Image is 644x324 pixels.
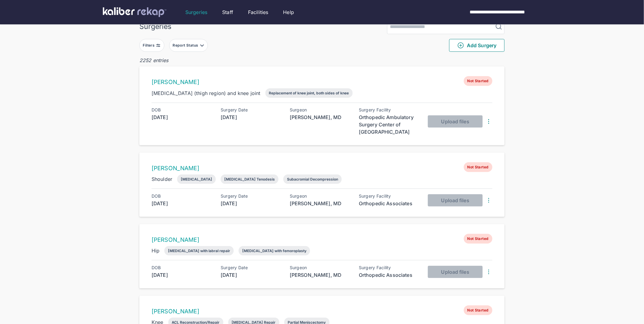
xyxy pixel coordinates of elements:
span: Not Started [464,234,492,244]
div: Orthopedic Associates [359,200,420,207]
div: Shoulder [152,175,172,183]
div: [DATE] [152,114,212,121]
span: Upload files [441,118,469,125]
img: filter-caret-down-grey.b3560631.svg [200,43,205,48]
div: Filters [143,43,156,48]
span: Upload files [441,269,469,275]
div: [MEDICAL_DATA] with labral repair [168,248,230,253]
a: Help [283,9,294,16]
div: DOB [152,194,212,199]
div: [DATE] [221,200,282,207]
div: [MEDICAL_DATA] (thigh region) and knee joint [152,90,261,97]
div: Surgeon [290,194,351,199]
div: Orthopedic Ambulatory Surgery Center of [GEOGRAPHIC_DATA] [359,114,420,136]
button: Add Surgery [449,39,505,52]
div: Surgery Facility [359,194,420,199]
img: kaliber labs logo [103,7,166,17]
button: Upload files [428,115,483,128]
div: Surgeries [139,22,171,31]
button: Upload files [428,266,483,278]
img: PlusCircleGreen.5fd88d77.svg [457,42,464,49]
span: Add Surgery [457,42,496,49]
div: Surgery Date [221,107,282,112]
div: Orthopedic Associates [359,271,420,279]
a: Staff [222,9,233,16]
div: [PERSON_NAME], MD [290,114,351,121]
button: Report Status [169,39,208,52]
img: DotsThreeVertical.31cb0eda.svg [485,197,492,204]
div: [MEDICAL_DATA] with femoroplasty [242,248,306,253]
img: DotsThreeVertical.31cb0eda.svg [485,118,492,125]
div: Report Status [173,43,199,48]
div: Surgeon [290,265,351,270]
span: Not Started [464,162,492,172]
div: Subacromial Decompression [287,177,338,181]
div: Surgeon [290,107,351,112]
div: [PERSON_NAME], MD [290,271,351,279]
button: Upload files [428,194,483,206]
div: [DATE] [221,271,282,279]
div: [MEDICAL_DATA] Tenodesis [224,177,275,181]
div: DOB [152,107,212,112]
div: DOB [152,265,212,270]
div: Surgery Date [221,194,282,199]
div: [DATE] [152,271,212,279]
a: [PERSON_NAME] [152,165,199,172]
div: [DATE] [152,200,212,207]
img: MagnifyingGlass.1dc66aab.svg [495,23,502,30]
div: 2252 entries [139,57,505,64]
div: Surgery Date [221,265,282,270]
div: [DATE] [221,114,282,121]
button: Filters [139,39,164,52]
img: DotsThreeVertical.31cb0eda.svg [485,268,492,276]
div: [PERSON_NAME], MD [290,200,351,207]
div: Surgery Facility [359,265,420,270]
span: Not Started [464,305,492,315]
span: Not Started [464,76,492,86]
div: Hip [152,247,159,254]
img: faders-horizontal-grey.d550dbda.svg [156,43,161,48]
a: [PERSON_NAME] [152,79,199,86]
a: [PERSON_NAME] [152,308,199,315]
div: Surgery Facility [359,107,420,112]
div: [MEDICAL_DATA] [181,177,212,181]
div: Replacement of knee joint, both sides of knee [269,91,349,95]
a: [PERSON_NAME] [152,236,199,243]
a: Surgeries [185,9,207,16]
span: Upload files [441,197,469,203]
a: Facilities [248,9,268,16]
